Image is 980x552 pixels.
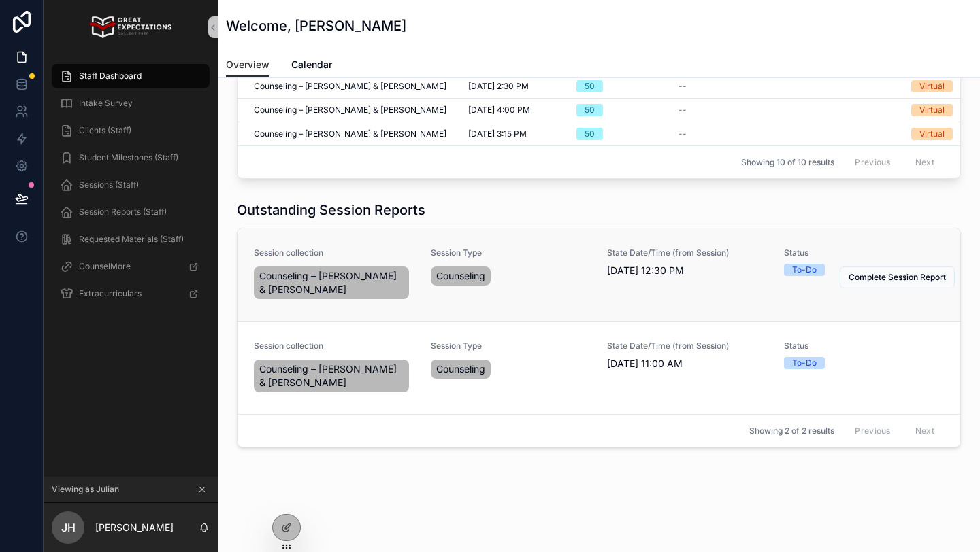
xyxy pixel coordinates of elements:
a: CounselMore [52,254,210,279]
span: Session Type [431,341,591,351]
span: Overview [226,58,269,71]
span: CounselMore [79,261,131,272]
span: Counseling – [PERSON_NAME] & [PERSON_NAME] [254,81,446,92]
span: Staff Dashboard [79,71,142,82]
a: Session Reports (Staff) [52,200,210,224]
span: Viewing as Julian [52,484,119,495]
span: Session Reports (Staff) [79,207,167,218]
a: Intake Survey [52,91,210,116]
span: Session collection [254,341,414,351]
span: [DATE] 11:00 AM [607,357,768,370]
a: Staff Dashboard [52,64,210,88]
a: Clients (Staff) [52,118,210,143]
div: scrollable content [44,54,218,324]
button: Complete Session Report [840,266,955,288]
span: [DATE] 2:30 PM [468,81,529,92]
span: Counseling – [PERSON_NAME] & [PERSON_NAME] [254,105,446,116]
span: Session Type [431,247,591,258]
a: Sessions (Staff) [52,173,210,197]
span: JH [61,519,76,536]
span: -- [679,81,687,92]
a: Student Milestones (Staff) [52,145,210,170]
h1: Welcome, [PERSON_NAME] [226,16,406,35]
a: Requested Materials (Staff) [52,227,210,252]
div: 50 [585,104,595,116]
span: Status [784,247,945,258]
span: Counseling [436,269,485,283]
div: Virtual [919,104,945,116]
span: [DATE] 3:15 PM [468,128,527,139]
span: Intake Survey [79,98,133,109]
a: Overview [226,52,269,78]
span: -- [679,105,687,116]
span: Showing 2 of 2 results [749,426,834,436]
span: State Date/Time (from Session) [607,341,768,351]
span: Extracurriculars [79,288,142,299]
span: Sessions (Staff) [79,179,139,190]
span: Session collection [254,247,414,258]
span: Student Milestones (Staff) [79,152,178,163]
h1: Outstanding Session Reports [237,201,425,220]
img: App logo [90,16,171,38]
span: -- [679,128,687,139]
span: Status [784,341,945,351]
span: Counseling – [PERSON_NAME] & [PERSON_NAME] [254,128,446,139]
span: State Date/Time (from Session) [607,247,768,258]
span: Requested Materials (Staff) [79,234,184,245]
div: To-Do [792,357,817,369]
span: [DATE] 4:00 PM [468,105,530,116]
span: Showing 10 of 10 results [741,157,834,168]
div: To-Do [792,264,817,276]
span: Calendar [291,58,332,71]
span: Counseling – [PERSON_NAME] & [PERSON_NAME] [259,269,404,296]
a: Calendar [291,52,332,80]
div: 50 [585,80,595,92]
span: Counseling [436,362,485,376]
div: Virtual [919,128,945,140]
span: Complete Session Report [849,272,946,283]
a: Extracurriculars [52,281,210,306]
div: 50 [585,128,595,140]
span: [DATE] 12:30 PM [607,264,768,277]
span: Counseling – [PERSON_NAME] & [PERSON_NAME] [259,362,404,390]
div: Virtual [919,80,945,92]
span: Clients (Staff) [79,125,131,136]
p: [PERSON_NAME] [95,521,174,534]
